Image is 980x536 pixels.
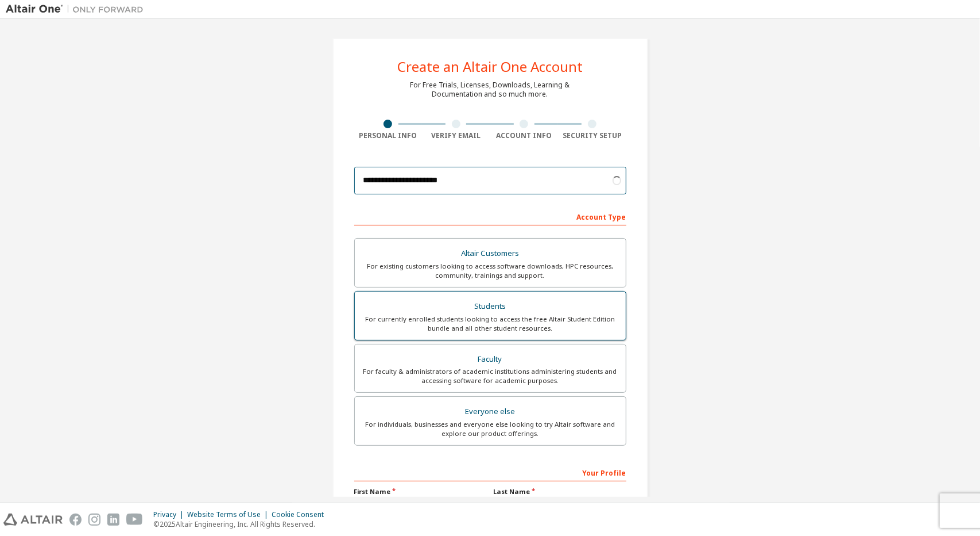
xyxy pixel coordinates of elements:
[397,60,583,74] div: Create an Altair One Account
[272,510,331,519] div: Cookie Consent
[362,420,619,438] div: For individuals, businesses and everyone else looking to try Altair software and explore our prod...
[69,514,82,526] img: facebook.svg
[362,262,619,280] div: For existing customers looking to access software downloads, HPC resources, community, trainings ...
[187,510,272,519] div: Website Terms of Use
[362,404,619,420] div: Everyone else
[362,367,619,385] div: For faculty & administrators of academic institutions administering students and accessing softwa...
[153,510,187,519] div: Privacy
[490,131,559,140] div: Account Info
[88,514,100,526] img: instagram.svg
[558,131,626,140] div: Security Setup
[153,519,331,529] p: © 2025 Altair Engineering, Inc. All Rights Reserved.
[6,3,149,15] img: Altair One
[362,351,619,367] div: Faculty
[126,514,143,526] img: youtube.svg
[410,81,570,99] div: For Free Trials, Licenses, Downloads, Learning & Documentation and so much more.
[362,246,619,262] div: Altair Customers
[354,487,487,496] label: First Name
[354,131,423,140] div: Personal Info
[354,463,626,481] div: Your Profile
[107,514,119,526] img: linkedin.svg
[422,131,490,140] div: Verify Email
[3,514,63,526] img: altair_logo.svg
[362,298,619,315] div: Students
[494,487,626,496] label: Last Name
[362,315,619,333] div: For currently enrolled students looking to access the free Altair Student Edition bundle and all ...
[354,207,626,225] div: Account Type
